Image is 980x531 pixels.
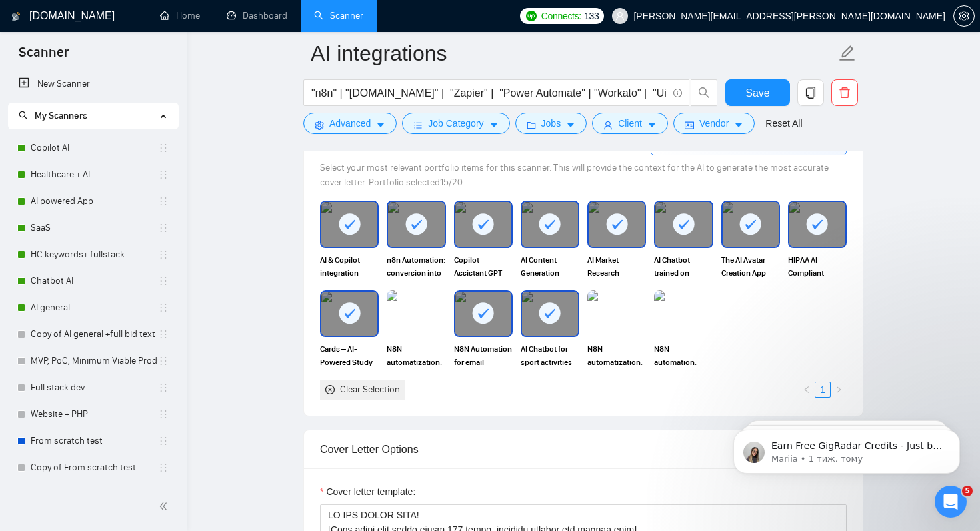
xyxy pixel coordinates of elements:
[954,11,974,21] span: setting
[815,382,830,397] a: 1
[654,253,713,280] span: AI Chatbot trained on Company Data for Employees
[527,120,536,130] span: folder
[953,5,975,27] button: setting
[35,110,87,121] span: My Scanners
[587,253,646,280] span: AI Market Research Platform
[158,196,169,207] span: holder
[691,87,717,99] span: search
[584,9,599,23] span: 133
[376,120,385,130] span: caret-down
[158,382,169,393] span: holder
[8,348,178,374] li: MVP, PoC, Minimum Viable Product
[454,342,513,369] span: N8N Automation for email analytics and main insights tracking
[526,11,537,21] img: upwork-logo.png
[329,116,371,131] span: Advanced
[618,116,642,131] span: Client
[31,401,158,428] a: Website + PHP
[8,401,178,428] li: Website + PHP
[541,116,561,131] span: Jobs
[691,79,717,106] button: search
[413,120,423,130] span: bars
[8,428,178,454] li: From scratch test
[158,249,169,260] span: holder
[158,169,169,180] span: holder
[311,37,836,70] input: Scanner name...
[454,253,513,280] span: Copilot Assistant GPT for Construction Knowledge Base
[835,386,843,394] span: right
[31,321,158,348] a: Copy of AI general +full bid text
[8,188,178,215] li: AI powered App
[721,253,780,280] span: The AI Avatar Creation App
[8,71,178,97] li: New Scanner
[31,374,158,401] a: Full stack dev
[31,454,158,481] a: Copy of From scratch test
[566,120,575,130] span: caret-down
[8,161,178,188] li: Healthcare + AI
[320,141,409,152] span: Select your portfolio:
[798,87,823,99] span: copy
[387,342,445,369] span: N8N automatization: creating viral VEO3 videos ideas and storing them.
[8,268,178,294] li: Chatbot AI
[799,382,815,398] li: Previous Page
[303,113,397,134] button: settingAdvancedcaret-down
[587,290,646,337] img: portfolio thumbnail image
[797,79,824,106] button: copy
[19,110,87,121] span: My Scanners
[699,116,729,131] span: Vendor
[19,71,167,97] a: New Scanner
[8,321,178,348] li: Copy of AI general +full bid text
[515,113,587,134] button: folderJobscaret-down
[953,11,975,21] a: setting
[962,486,973,496] span: 5
[8,43,79,71] span: Scanner
[340,382,400,397] div: Clear Selection
[311,85,667,101] input: Search Freelance Jobs...
[489,120,499,130] span: caret-down
[158,356,169,366] span: holder
[31,428,158,454] a: From scratch test
[839,45,856,62] span: edit
[314,10,363,21] a: searchScanner
[31,241,158,268] a: HC keywords+ fullstack
[8,215,178,241] li: SaaS
[387,253,445,280] span: n8n Automation: conversion into valuable info data conclusions
[11,6,21,27] img: logo
[713,402,980,495] iframe: Intercom notifications повідомлення
[320,162,829,188] span: Select your most relevant portfolio items for this scanner. This will provide the context for the...
[541,9,581,23] span: Connects:
[158,143,169,153] span: holder
[320,484,415,499] label: Cover letter template:
[8,294,178,321] li: AI general
[158,329,169,340] span: holder
[521,342,579,369] span: AI Chatbot for sport activities
[158,462,169,473] span: holder
[685,120,694,130] span: idcard
[654,290,713,337] img: portfolio thumbnail image
[725,79,790,106] button: Save
[158,276,169,286] span: holder
[647,120,657,130] span: caret-down
[402,113,509,134] button: barsJob Categorycaret-down
[8,374,178,401] li: Full stack dev
[325,385,335,394] span: close-circle
[8,135,178,161] li: Copilot AI
[158,302,169,313] span: holder
[31,268,158,294] a: Chatbot AI
[831,382,847,398] li: Next Page
[788,253,847,280] span: HIPAA AI Compliant Platform
[673,113,755,134] button: idcardVendorcaret-down
[428,116,483,131] span: Job Category
[8,241,178,268] li: HC keywords+ fullstack
[603,120,613,130] span: user
[159,500,172,513] span: double-left
[803,386,811,394] span: left
[831,79,858,106] button: delete
[320,430,847,468] div: Cover Letter Options
[587,342,646,369] span: N8N automatization. AudioBrief.
[320,253,379,280] span: AI & Copilot integration Healthcare platform
[734,120,743,130] span: caret-down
